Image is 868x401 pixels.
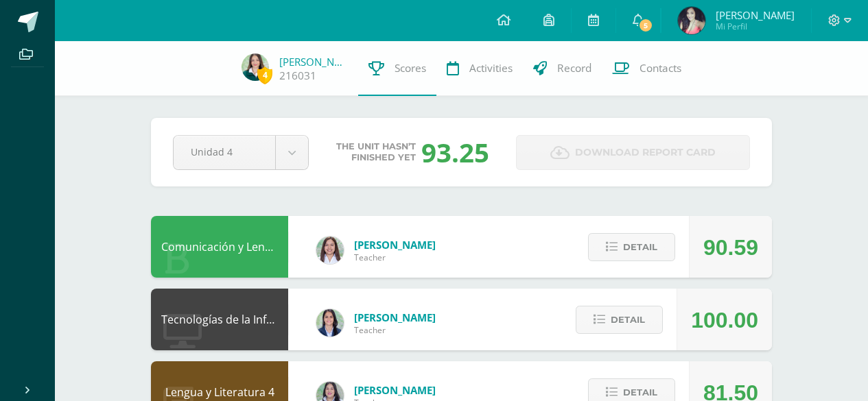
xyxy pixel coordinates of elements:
div: 100.00 [691,289,758,351]
span: Teacher [354,324,436,336]
span: The unit hasn’t finished yet [336,141,416,163]
a: Contacts [602,41,692,96]
span: [PERSON_NAME] [716,8,795,22]
img: d686daa607961b8b187ff7fdc61e0d8f.png [678,7,705,34]
div: Tecnologías de la Información y la Comunicación 4 [151,289,288,350]
span: [PERSON_NAME] [354,311,436,324]
span: Detail [611,307,645,332]
span: [PERSON_NAME] [354,238,436,252]
span: [PERSON_NAME] [354,383,436,397]
button: Detail [576,306,663,334]
span: Teacher [354,252,436,263]
button: Detail [588,233,675,261]
a: Scores [358,41,436,96]
div: 93.25 [421,134,489,170]
span: Unidad 4 [191,136,258,168]
img: 440199d59a1bb4a241a9983326ac7319.png [242,53,269,81]
a: Unidad 4 [174,136,308,169]
a: [PERSON_NAME] [279,55,348,69]
span: Activities [469,61,513,75]
span: Record [557,61,591,75]
span: Mi Perfil [716,21,795,32]
span: Detail [623,234,657,260]
div: Comunicación y Lenguaje L3 Inglés 4 [151,216,288,278]
a: 216031 [279,69,316,83]
span: Contacts [640,61,681,75]
a: Record [523,41,602,96]
img: 7489ccb779e23ff9f2c3e89c21f82ed0.png [316,309,344,337]
span: Scores [395,61,426,75]
img: acecb51a315cac2de2e3deefdb732c9f.png [316,236,344,264]
span: 4 [257,66,272,84]
div: 90.59 [703,217,758,278]
span: Download report card [575,136,716,169]
a: Activities [436,41,523,96]
span: 5 [638,18,653,33]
